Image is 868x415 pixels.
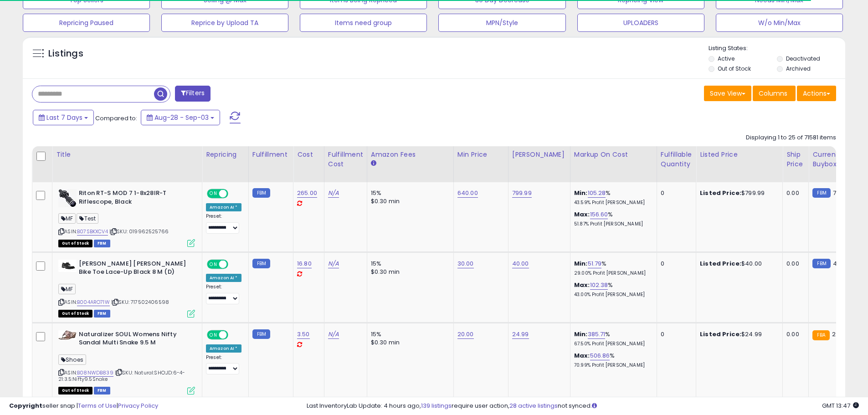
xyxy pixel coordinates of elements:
[371,338,447,347] div: $0.30 min
[109,228,169,235] span: | SKU: 019962525766
[704,86,751,101] button: Save View
[457,330,474,339] a: 20.00
[94,387,110,395] span: FBM
[574,362,650,369] p: 70.99% Profit [PERSON_NAME]
[438,14,565,32] button: MPN/Style
[574,270,650,277] p: 29.00% Profit [PERSON_NAME]
[371,159,376,168] small: Amazon Fees.
[574,200,650,206] p: 43.59% Profit [PERSON_NAME]
[58,387,92,395] span: All listings that are currently out of stock and unavailable for purchase on Amazon
[206,274,241,282] div: Amazon AI *
[512,330,529,339] a: 24.99
[700,150,779,159] div: Listed Price
[227,331,241,338] span: OFF
[328,330,339,339] a: N/A
[786,330,801,338] div: 0.00
[77,369,113,377] a: B08NWDB839
[58,189,195,246] div: ASIN:
[574,221,650,227] p: 51.87% Profit [PERSON_NAME]
[832,330,849,338] span: 24.99
[661,330,689,338] div: 0
[328,150,363,169] div: Fulfillment Cost
[786,55,820,62] label: Deactivated
[33,110,94,125] button: Last 7 Days
[58,369,185,383] span: | SKU: Natural:SHO:JD:6-4-21:3.5:Nifty9.5Snake
[58,260,77,272] img: 31RRP1UZLNL._SL40_.jpg
[421,401,452,410] a: 139 listings
[46,113,82,122] span: Last 7 Days
[79,330,190,349] b: Naturalizer SOUL Womens Nifty Sandal Multi Snake 9.5 M
[718,65,751,72] label: Out of Stock
[746,133,836,142] div: Displaying 1 to 25 of 71581 items
[570,146,657,182] th: The percentage added to the cost of goods (COGS) that forms the calculator for Min & Max prices.
[786,65,811,72] label: Archived
[154,113,209,122] span: Aug-28 - Sep-03
[227,260,241,268] span: OFF
[812,150,859,169] div: Current Buybox Price
[759,89,787,98] span: Columns
[252,150,289,159] div: Fulfillment
[58,240,92,247] span: All listings that are currently out of stock and unavailable for purchase on Amazon
[297,330,310,339] a: 3.50
[297,189,317,198] a: 265.00
[208,260,219,268] span: ON
[588,330,606,339] a: 385.71
[371,260,447,268] div: 15%
[252,188,270,198] small: FBM
[58,213,76,224] span: MF
[588,259,602,268] a: 51.79
[9,402,158,410] div: seller snap | |
[574,189,588,197] b: Min:
[718,55,734,62] label: Active
[577,14,704,32] button: UPLOADERS
[574,260,650,277] div: %
[58,260,195,317] div: ASIN:
[371,189,447,197] div: 15%
[700,189,741,197] b: Listed Price:
[574,210,590,219] b: Max:
[56,150,198,159] div: Title
[371,268,447,276] div: $0.30 min
[141,110,220,125] button: Aug-28 - Sep-03
[512,150,566,159] div: [PERSON_NAME]
[753,86,796,101] button: Columns
[574,150,653,159] div: Markup on Cost
[716,14,843,32] button: W/o Min/Max
[175,86,211,102] button: Filters
[574,341,650,347] p: 67.50% Profit [PERSON_NAME]
[77,298,110,306] a: B004ARO71W
[252,259,270,268] small: FBM
[509,401,558,410] a: 28 active listings
[812,188,830,198] small: FBM
[328,189,339,198] a: N/A
[300,14,427,32] button: Items need group
[252,329,270,339] small: FBM
[206,203,241,211] div: Amazon AI *
[297,259,312,268] a: 16.80
[574,330,588,338] b: Min:
[709,44,845,53] p: Listing States:
[111,298,169,306] span: | SKU: 717502406598
[9,401,42,410] strong: Copyright
[588,189,606,198] a: 105.28
[58,310,92,318] span: All listings that are currently out of stock and unavailable for purchase on Amazon
[77,228,108,236] a: B07SBKXCV4
[786,150,805,169] div: Ship Price
[307,402,859,410] div: Last InventoryLab Update: 4 hours ago, require user action, not synced.
[328,259,339,268] a: N/A
[371,150,450,159] div: Amazon Fees
[797,86,836,101] button: Actions
[58,284,76,294] span: MF
[161,14,288,32] button: Reprice by Upload TA
[574,210,650,227] div: %
[206,150,245,159] div: Repricing
[574,352,650,369] div: %
[512,189,532,198] a: 799.99
[371,330,447,338] div: 15%
[79,260,190,279] b: [PERSON_NAME] [PERSON_NAME] Bike Toe Lace-Up Black 8 M (D)
[79,189,190,208] b: Riton RT-S MOD 7 1-8x28IR-T Riflescope, Black
[574,292,650,298] p: 43.00% Profit [PERSON_NAME]
[700,260,776,268] div: $40.00
[574,351,590,360] b: Max:
[78,401,117,410] a: Terms of Use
